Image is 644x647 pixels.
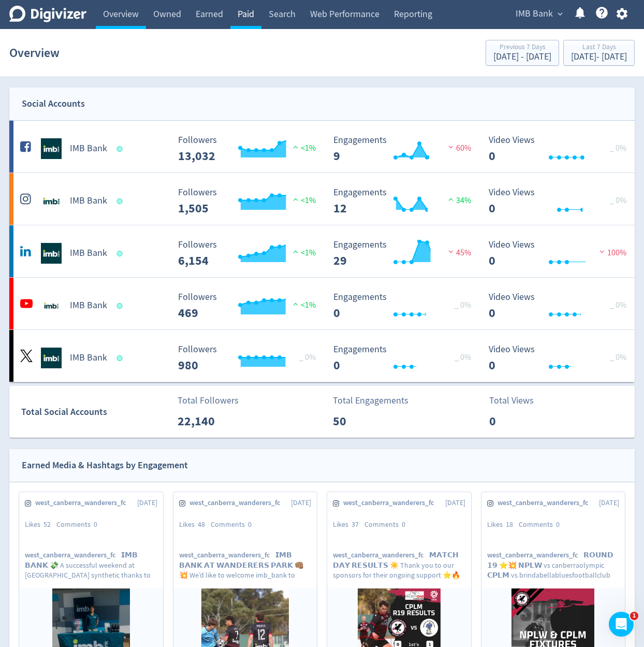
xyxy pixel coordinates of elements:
div: Last 7 Days [571,44,627,52]
button: IMB Bank [512,6,565,22]
h5: IMB Bank [70,195,107,207]
img: positive-performance.svg [290,195,301,203]
span: 60% [446,143,471,153]
div: Comments [211,520,257,530]
span: 100% [597,248,626,258]
svg: Followers --- [173,240,328,267]
img: IMB Bank undefined [41,191,62,211]
span: west_canberra_wanderers_fc [35,498,131,508]
p: 0 [489,412,549,430]
span: 0 [248,520,252,529]
span: _ 0% [455,300,471,310]
svg: Engagements 9 [328,135,484,163]
span: <1% [290,143,316,153]
span: <1% [290,248,316,258]
span: west_canberra_wanderers_fc [189,498,286,508]
p: 22,140 [178,412,237,430]
span: 0 [556,520,560,529]
div: Total Social Accounts [21,405,170,420]
div: Earned Media & Hashtags by Engagement [22,458,188,473]
button: Previous 7 Days[DATE] - [DATE] [486,40,559,66]
svg: Engagements 0 [328,344,484,372]
span: IMB Bank [516,6,553,22]
span: west_canberra_wanderers_fc [497,498,594,508]
span: _ 0% [610,300,626,310]
button: Last 7 Days[DATE]- [DATE] [563,40,635,66]
span: <1% [290,195,316,206]
div: Likes [179,520,211,530]
img: IMB Bank undefined [41,348,62,368]
span: 52 [43,520,51,529]
svg: Video Views 0 [484,292,639,320]
div: [DATE] - [DATE] [571,52,627,62]
span: 37 [352,520,359,529]
div: [DATE] - [DATE] [493,52,551,62]
h1: Overview [9,36,60,69]
p: Total Followers [178,394,239,408]
span: west_canberra_wanderers_fc [25,550,121,560]
span: _ 0% [610,143,626,153]
span: [DATE] [137,498,157,508]
svg: Engagements 0 [328,292,484,320]
a: IMB Bank undefinedIMB Bank Followers --- Followers 13,032 <1% Engagements 9 Engagements 9 60% Vid... [9,121,635,172]
svg: Followers --- [173,292,328,320]
svg: Engagements 29 [328,240,484,267]
div: Social Accounts [22,96,85,111]
span: 0 [402,520,405,529]
div: Likes [487,520,519,530]
img: negative-performance.svg [446,248,456,255]
h5: IMB Bank [70,299,107,312]
svg: Video Views 0 [484,135,639,163]
a: IMB Bank undefinedIMB Bank Followers --- Followers 469 <1% Engagements 0 Engagements 0 _ 0% Video... [9,278,635,329]
span: 1 [630,612,638,620]
p: 𝗥𝗢𝗨𝗡𝗗 𝟭𝟵 ⭐️💥 𝗡𝗣𝗟𝗪 vs canberraolympic 𝗖𝗣𝗟𝗠 vs brindabellabluesfootballclub Thank you to our sponso... [487,550,620,579]
span: _ 0% [299,352,316,363]
p: 𝗠𝗔𝗧𝗖𝗛 𝗗𝗔𝗬 𝗥𝗘𝗦𝗨𝗟𝗧𝗦 ☀️ Thank you to our sponsors for their ongoing support ⭐️🔥 canberrasoutherncros... [333,550,465,579]
img: IMB Bank undefined [41,138,62,159]
img: positive-performance.svg [446,195,456,203]
p: 𝗜𝗠𝗕 𝗕𝗔𝗡𝗞 𝗔𝗧 𝗪𝗔𝗡𝗗𝗘𝗥𝗘𝗥𝗦 𝗣𝗔𝗥𝗞 👊🏽💥 We’d like to welcome imb_bank to [GEOGRAPHIC_DATA] this weekend. A... [179,550,312,579]
div: Comments [364,520,411,530]
span: _ 0% [455,352,471,363]
span: _ 0% [610,352,626,363]
img: IMB Bank undefined [41,243,62,264]
span: <1% [290,300,316,310]
p: 𝗜𝗠𝗕 𝗕𝗔𝗡𝗞 💸 A successful weekend at [GEOGRAPHIC_DATA] synthetic thanks to imb_bank ! 🔥 IMB are an ... [25,550,157,579]
img: positive-performance.svg [290,248,301,255]
h5: IMB Bank [70,247,107,260]
span: west_canberra_wanderers_fc [179,550,275,560]
span: Data last synced: 29 Aug 2025, 11:01am (AEST) [117,198,126,204]
p: Total Views [489,394,549,408]
h5: IMB Bank [70,142,107,155]
span: _ 0% [610,195,626,206]
img: negative-performance.svg [446,143,456,151]
img: negative-performance.svg [597,248,607,255]
h5: IMB Bank [70,352,107,364]
span: Data last synced: 29 Aug 2025, 12:02am (AEST) [117,303,126,309]
span: [DATE] [445,498,465,508]
a: IMB Bank undefinedIMB Bank Followers --- _ 0% Followers 980 Engagements 0 Engagements 0 _ 0% Vide... [9,330,635,382]
svg: Followers --- [173,188,328,215]
span: west_canberra_wanderers_fc [487,550,583,560]
svg: Video Views 0 [484,344,639,372]
img: IMB Bank undefined [41,295,62,316]
svg: Video Views 0 [484,240,639,267]
img: positive-performance.svg [290,143,301,151]
svg: Followers --- [173,344,328,372]
svg: Engagements 12 [328,188,484,215]
span: 18 [506,520,513,529]
svg: Followers --- [173,135,328,163]
span: Data last synced: 29 Aug 2025, 3:02am (AEST) [117,251,126,256]
div: Previous 7 Days [493,44,551,52]
svg: Video Views 0 [484,188,639,215]
span: 48 [198,520,205,529]
div: Likes [25,520,56,530]
span: west_canberra_wanderers_fc [343,498,440,508]
span: expand_more [555,9,565,19]
a: IMB Bank undefinedIMB Bank Followers --- Followers 1,505 <1% Engagements 12 Engagements 12 34% Vi... [9,173,635,225]
span: 45% [446,248,471,258]
span: [DATE] [291,498,311,508]
span: Data last synced: 28 Aug 2025, 8:01pm (AEST) [117,355,126,361]
div: Likes [333,520,364,530]
span: west_canberra_wanderers_fc [333,550,429,560]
